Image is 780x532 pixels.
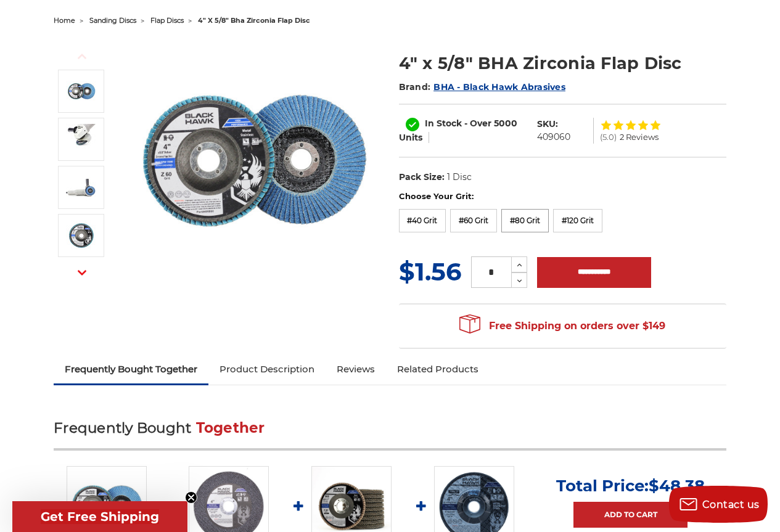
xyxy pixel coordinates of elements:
img: 4-inch BHA Zirconia flap disc with 40 grit designed for aggressive metal sanding and grinding [131,38,377,285]
div: Get Free ShippingClose teaser [12,501,187,532]
dt: SKU: [537,118,558,131]
a: BHA - Black Hawk Abrasives [433,81,565,92]
span: Contact us [702,499,760,510]
a: Add to Cart [573,502,688,528]
span: (5.0) [600,133,617,141]
span: 5000 [494,118,517,129]
button: Previous [67,43,97,70]
a: Frequently Bought Together [54,356,208,383]
img: BHA 4-inch Zirconia flap disc on angle grinder for metal deburring and paint removal [66,124,97,155]
h1: 4" x 5/8" BHA Zirconia Flap Disc [399,51,726,75]
img: BHA Zirconia flap disc attached to a 4-inch angle grinder for general sanding [66,172,97,203]
button: Contact us [669,486,768,523]
label: Choose Your Grit: [399,190,726,203]
a: Related Products [386,356,490,383]
span: Units [399,132,422,143]
dd: 409060 [537,131,570,144]
span: $48.38 [649,476,705,496]
a: home [54,16,75,25]
span: 2 Reviews [620,133,659,141]
a: Product Description [208,356,326,383]
dd: 1 Disc [447,171,472,184]
span: Frequently Bought [54,419,191,436]
dt: Pack Size: [399,171,445,184]
span: Together [196,419,265,436]
a: Reviews [326,356,386,383]
button: Close teaser [185,491,197,504]
span: Brand: [399,81,431,92]
span: Free Shipping on orders over $149 [459,314,665,338]
img: 4-inch BHA Zirconia flap disc with 40 grit designed for aggressive metal sanding and grinding [66,76,97,107]
span: $1.56 [399,256,461,287]
span: Get Free Shipping [41,509,159,524]
a: flap discs [150,16,184,25]
span: - Over [464,118,491,129]
button: Next [67,260,97,286]
span: 4" x 5/8" bha zirconia flap disc [198,16,310,25]
span: In Stock [425,118,462,129]
a: sanding discs [89,16,136,25]
p: Total Price: [556,476,705,496]
img: BHA 4-inch flap discs with premium 40 grit Zirconia for professional grinding performance [66,220,97,251]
